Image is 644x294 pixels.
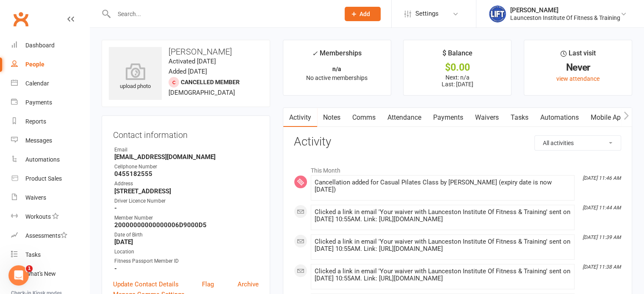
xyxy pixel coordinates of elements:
iframe: Intercom live chat [8,265,29,286]
a: Notes [317,108,346,127]
div: Cellphone Number [114,163,259,171]
a: Update Contact Details [113,279,179,289]
a: Reports [11,112,89,131]
div: [PERSON_NAME] [510,6,620,14]
a: Workouts [11,207,89,226]
input: Search... [111,8,334,20]
h3: Activity [294,135,621,148]
a: What's New [11,264,89,283]
div: upload photo [109,63,162,91]
div: Messages [25,137,52,144]
a: Waivers [469,108,505,127]
div: Clicked a link in email 'Your waiver with Launceston Institute Of Fitness & Training' sent on [DA... [315,238,571,253]
div: $ Balance [442,48,473,63]
strong: 20000000000000006D9000D5 [114,221,259,229]
div: Address [114,180,259,188]
span: 1 [26,265,33,272]
a: Payments [427,108,469,127]
i: [DATE] 11:38 AM [583,264,621,270]
a: Attendance [381,108,427,127]
strong: [EMAIL_ADDRESS][DOMAIN_NAME] [114,153,259,161]
span: Add [359,11,370,17]
i: [DATE] 11:39 AM [583,234,621,240]
div: $0.00 [411,63,503,72]
a: Automations [11,150,89,169]
a: Archive [238,279,259,289]
div: Automations [25,156,60,163]
li: This Month [294,162,621,175]
span: No active memberships [306,74,368,81]
div: Location [114,248,259,256]
img: thumb_image1711312309.png [489,5,506,22]
i: [DATE] 11:46 AM [583,175,621,181]
a: Clubworx [10,8,31,30]
p: Next: n/a Last: [DATE] [411,74,503,88]
a: Messages [11,131,89,150]
a: Dashboard [11,36,89,55]
div: Product Sales [25,175,62,182]
div: Assessments [25,232,67,239]
time: Added [DATE] [169,68,207,75]
div: Member Number [114,214,259,222]
div: What's New [25,270,56,277]
a: Comms [346,108,381,127]
div: People [25,61,44,68]
span: Settings [415,4,439,23]
strong: n/a [332,66,341,72]
div: Email [114,146,259,154]
time: Activated [DATE] [169,58,216,65]
div: Reports [25,118,46,125]
a: Product Sales [11,169,89,188]
div: Tasks [25,251,41,258]
a: view attendance [556,75,600,82]
div: Launceston Institute Of Fitness & Training [510,14,620,22]
div: Dashboard [25,42,55,49]
strong: [STREET_ADDRESS] [114,187,259,195]
a: Tasks [505,108,534,127]
div: Memberships [312,48,362,63]
a: Assessments [11,226,89,245]
strong: 0455182555 [114,170,259,178]
div: Date of Birth [114,231,259,239]
div: Waivers [25,194,46,201]
strong: [DATE] [114,238,259,246]
a: Automations [534,108,585,127]
div: Calendar [25,80,49,87]
span: Cancelled member [181,79,240,85]
div: Clicked a link in email 'Your waiver with Launceston Institute Of Fitness & Training' sent on [DA... [315,209,571,223]
span: [DEMOGRAPHIC_DATA] [169,89,235,96]
strong: - [114,265,259,272]
a: Mobile App [585,108,630,127]
div: Cancellation added for Casual Pilates Class by [PERSON_NAME] (expiry date is now [DATE]) [315,179,571,193]
a: Waivers [11,188,89,207]
a: Payments [11,93,89,112]
h3: Contact information [113,127,259,140]
a: People [11,55,89,74]
a: Flag [202,279,214,289]
div: Fitness Passport Member ID [114,257,259,265]
button: Add [345,7,381,21]
h3: [PERSON_NAME] [109,47,263,56]
div: Last visit [561,48,596,63]
a: Tasks [11,245,89,264]
strong: - [114,204,259,212]
div: Clicked a link in email 'Your waiver with Launceston Institute Of Fitness & Training' sent on [DA... [315,268,571,282]
div: Workouts [25,213,51,220]
i: [DATE] 11:44 AM [583,205,621,211]
i: ✓ [312,49,318,58]
a: Activity [283,108,317,127]
div: Driver Licence Number [114,197,259,205]
div: Never [532,63,624,72]
div: Payments [25,99,52,106]
a: Calendar [11,74,89,93]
